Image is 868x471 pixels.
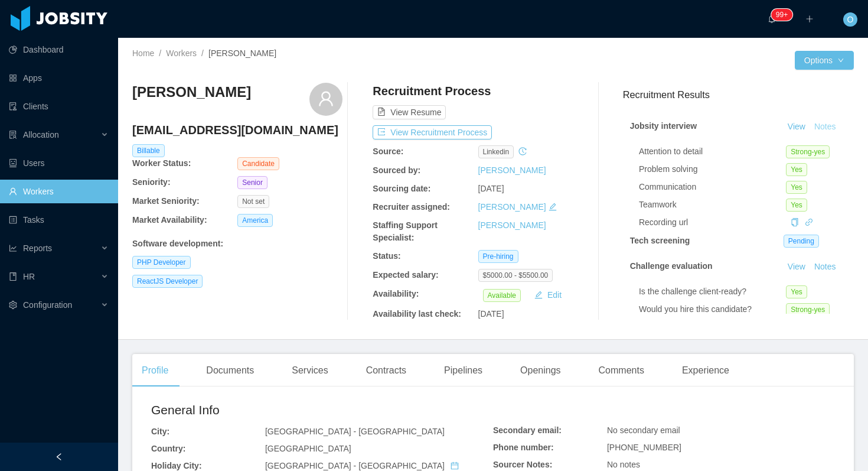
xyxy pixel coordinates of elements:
[639,145,786,158] div: Attention to detail
[9,95,109,118] a: icon: auditClients
[132,122,342,138] h4: [EMAIL_ADDRESS][DOMAIN_NAME]
[805,217,813,227] a: icon: link
[373,270,438,280] b: Expected salary:
[197,354,263,387] div: Documents
[847,12,854,27] span: O
[786,145,830,158] span: Strong-yes
[9,66,109,90] a: icon: appstoreApps
[639,181,786,193] div: Communication
[518,147,527,155] i: icon: history
[373,128,492,137] a: icon: exportView Recruitment Process
[630,236,690,245] strong: Tech screening
[132,239,223,248] b: Software development :
[237,195,269,208] span: Not set
[373,289,419,298] b: Availability:
[768,15,776,23] i: icon: bell
[373,125,492,139] button: icon: exportView Recruitment Process
[478,309,504,319] span: [DATE]
[9,180,109,203] a: icon: userWorkers
[786,199,807,212] span: Yes
[810,260,841,274] button: Notes
[373,309,461,319] b: Availability last check:
[478,250,518,263] span: Pre-hiring
[373,105,446,119] button: icon: file-textView Resume
[373,251,400,261] b: Status:
[201,48,204,58] span: /
[784,235,819,248] span: Pending
[373,220,438,242] b: Staffing Support Specialist:
[9,244,17,252] i: icon: line-chart
[607,443,681,452] span: [PHONE_NUMBER]
[639,163,786,176] div: Problem solving
[23,130,59,139] span: Allocation
[166,48,197,58] a: Workers
[511,354,570,387] div: Openings
[630,261,713,271] strong: Challenge evaluation
[435,354,492,387] div: Pipelines
[805,15,814,23] i: icon: plus
[357,354,416,387] div: Contracts
[791,218,799,226] i: icon: copy
[791,216,799,229] div: Copy
[151,444,185,453] b: Country:
[623,87,854,102] h3: Recruitment Results
[318,90,334,107] i: icon: user
[132,275,203,288] span: ReactJS Developer
[373,184,430,193] b: Sourcing date:
[9,208,109,232] a: icon: profileTasks
[478,145,514,158] span: linkedin
[639,216,786,229] div: Recording url
[493,425,562,435] b: Secondary email:
[151,427,169,436] b: City:
[493,460,552,469] b: Sourcer Notes:
[23,243,52,253] span: Reports
[478,220,546,230] a: [PERSON_NAME]
[373,165,420,175] b: Sourced by:
[784,122,810,131] a: View
[9,151,109,175] a: icon: robotUsers
[132,158,191,168] b: Worker Status:
[786,163,807,176] span: Yes
[265,427,445,436] span: [GEOGRAPHIC_DATA] - [GEOGRAPHIC_DATA]
[784,262,810,271] a: View
[373,202,450,212] b: Recruiter assigned:
[786,181,807,194] span: Yes
[23,300,72,310] span: Configuration
[132,48,154,58] a: Home
[549,203,557,211] i: icon: edit
[530,288,566,302] button: icon: editEdit
[132,256,191,269] span: PHP Developer
[151,401,493,420] h2: General Info
[771,9,792,21] sup: 1623
[9,38,109,61] a: icon: pie-chartDashboard
[237,157,279,170] span: Candidate
[630,121,697,131] strong: Jobsity interview
[478,184,504,193] span: [DATE]
[132,354,178,387] div: Profile
[795,51,854,70] button: Optionsicon: down
[132,144,165,157] span: Billable
[786,303,830,316] span: Strong-yes
[237,176,267,189] span: Senior
[132,196,200,206] b: Market Seniority:
[159,48,161,58] span: /
[208,48,276,58] span: [PERSON_NAME]
[810,120,841,134] button: Notes
[282,354,337,387] div: Services
[373,108,446,117] a: icon: file-textView Resume
[589,354,654,387] div: Comments
[151,461,202,470] b: Holiday City:
[237,214,273,227] span: America
[478,269,553,282] span: $5000.00 - $5500.00
[9,131,17,139] i: icon: solution
[9,301,17,309] i: icon: setting
[478,165,546,175] a: [PERSON_NAME]
[451,462,459,470] i: icon: calendar
[607,425,680,435] span: No secondary email
[639,303,786,316] div: Would you hire this candidate?
[673,354,739,387] div: Experience
[9,272,17,281] i: icon: book
[132,215,207,225] b: Market Availability:
[373,147,403,156] b: Source:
